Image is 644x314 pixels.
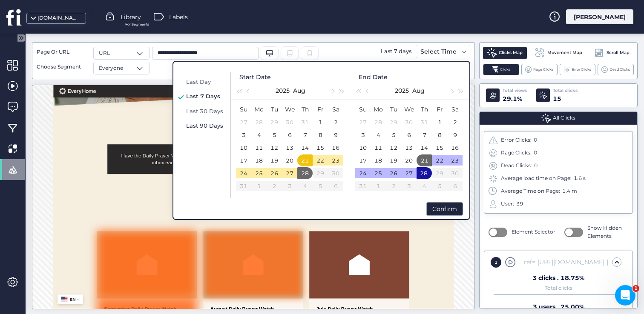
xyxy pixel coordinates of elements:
span: Movement Map [547,49,582,56]
td: 2025-08-15 [313,141,328,154]
td: 2025-08-27 [401,167,417,180]
div: Choose Segment [37,63,88,71]
td: 2025-08-07 [417,128,432,141]
div: 0 [534,149,537,157]
div: div.nectar-post-grid-item.animated-in div.inner div.nectar-post-grid-item-bg-wrap div.nectar-post... [517,257,608,267]
div: Page Or URL [37,48,88,56]
td: 2025-08-23 [447,154,463,167]
div: 27 [404,168,414,178]
div: 2 [450,117,460,127]
div: 23 [450,155,460,166]
div: 9 [331,130,341,140]
td: 2025-07-28 [371,116,386,128]
div: 27 [358,117,368,127]
span: Rage Clicks: [501,149,532,157]
th: Fri [313,103,328,116]
div: 2 [331,117,341,127]
button: Last year (Control + left) [354,82,363,99]
td: 2025-08-25 [371,167,386,180]
div: 1.4 m [562,187,577,195]
td: 2025-08-11 [371,141,386,154]
div: 25 [254,168,264,178]
div: 15 [434,143,445,153]
span: Rage Clicks [533,67,553,72]
button: 2025 [395,82,409,99]
button: Previous month (PageUp) [363,82,372,99]
div: 18 [254,155,264,166]
td: 2025-07-27 [355,116,371,128]
button: Aug [412,82,425,99]
td: 2025-08-28 [297,167,313,180]
td: 2025-07-29 [386,116,401,128]
iframe: Intercom live chat [615,285,635,305]
td: 2025-08-13 [401,141,417,154]
div: 21 [300,155,310,166]
td: 2025-08-09 [328,128,343,141]
td: 2025-08-20 [401,154,417,167]
div: 23 [331,155,341,166]
div: 16 [331,143,341,153]
td: 2025-08-02 [447,116,463,128]
div: 8 [434,130,445,140]
td: 2025-08-04 [251,128,267,141]
div: 5 [388,130,399,140]
td: 2025-08-24 [355,167,371,180]
div: 6 [404,130,414,140]
div: 28 [419,168,429,178]
td: 2025-08-16 [447,141,463,154]
div: 0 [534,136,537,144]
img: Every Home [12,6,87,20]
td: 2025-08-04 [371,128,386,141]
td: 2025-08-01 [432,116,447,128]
div: [PERSON_NAME] [566,9,633,24]
div: 3 [358,130,368,140]
div: 7 [300,130,310,140]
td: 2025-08-17 [236,154,251,167]
td: 2025-07-31 [297,116,313,128]
button: Last year (Control + left) [234,82,244,99]
div: 22 [315,155,325,166]
td: 2025-08-13 [282,141,297,154]
div: 26 [388,168,399,178]
div: 31 [419,117,429,127]
td: 2025-08-06 [282,128,297,141]
td: 2025-08-18 [251,154,267,167]
span: Show Hidden Elements [587,224,628,240]
div: Total clicks [553,87,578,94]
span: Pray [561,9,577,16]
div: 5 [403,94,422,113]
td: 2025-07-30 [401,116,417,128]
span: Last 7 Days [186,93,220,100]
td: 2025-08-03 [236,128,251,141]
td: 2025-08-19 [386,154,401,167]
div: 3 users . 25.00% [533,304,584,310]
div: 39 [516,200,523,208]
div: 6 [285,130,295,140]
td: 2025-08-15 [432,141,447,154]
span: Start Date [239,72,271,82]
td: 2025-08-26 [386,167,401,180]
div: 18 [373,155,383,166]
div: 1 [315,117,325,127]
td: 2025-07-30 [282,116,297,128]
div: 10 [358,143,368,153]
td: 2025-08-11 [251,141,267,154]
td: 2025-08-22 [432,154,447,167]
button: Next year (Control + right) [337,82,347,99]
td: 2025-08-21 [417,154,432,167]
th: Sat [328,103,343,116]
div: 3 clicks . 18.75% [532,275,584,281]
div: 0 [534,162,538,170]
div: 28 [300,168,310,178]
td: 2025-08-03 [355,128,371,141]
div: [DOMAIN_NAME] [37,14,80,22]
th: Sun [236,103,251,116]
div: 1 [491,257,501,268]
span: All Clicks [553,114,575,122]
td: 2025-08-05 [267,128,282,141]
button: Next year (Control + right) [457,82,466,99]
th: Thu [417,103,432,116]
div: Confirm [426,202,463,216]
th: Sat [447,103,463,116]
span: Library [121,12,141,22]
